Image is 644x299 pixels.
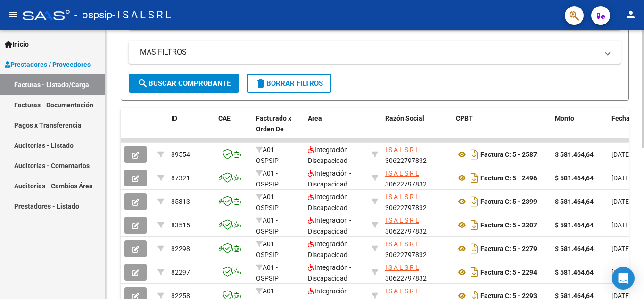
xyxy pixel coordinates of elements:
[468,218,480,233] i: Descargar documento
[385,287,419,295] span: I S A L S R L
[247,74,331,93] button: Borrar Filtros
[140,47,598,57] mat-panel-title: MAS FILTROS
[8,9,19,20] mat-icon: menu
[555,151,594,158] strong: $ 581.464,64
[308,193,351,211] span: Integración - Discapacidad
[252,108,304,150] datatable-header-cell: Facturado x Orden De
[308,146,351,164] span: Integración - Discapacidad
[555,114,574,122] span: Monto
[612,267,635,290] div: Open Intercom Messenger
[308,217,351,235] span: Integración - Discapacidad
[167,108,215,150] datatable-header-cell: ID
[256,193,279,211] span: A01 - OSPSIP
[611,245,631,252] span: [DATE]
[385,262,448,282] div: 30622797832
[308,170,351,188] span: Integración - Discapacidad
[611,268,631,276] span: [DATE]
[256,114,291,133] span: Facturado x Orden De
[480,198,537,205] strong: Factura C: 5 - 2399
[468,147,480,162] i: Descargar documento
[5,39,29,49] span: Inicio
[468,194,480,209] i: Descargar documento
[480,151,537,158] strong: Factura C: 5 - 2587
[385,239,448,259] div: 30622797832
[611,151,631,158] span: [DATE]
[555,221,594,229] strong: $ 581.464,64
[456,114,473,122] span: CPBT
[129,74,239,93] button: Buscar Comprobante
[256,170,279,188] span: A01 - OSPSIP
[171,174,190,182] span: 87321
[171,268,190,276] span: 82297
[385,215,448,235] div: 30622797832
[385,170,419,177] span: I S A L S R L
[256,240,279,259] span: A01 - OSPSIP
[129,41,621,64] mat-expansion-panel-header: MAS FILTROS
[555,245,594,252] strong: $ 581.464,64
[256,217,279,235] span: A01 - OSPSIP
[137,79,231,88] span: Buscar Comprobante
[171,114,177,122] span: ID
[171,151,190,158] span: 89554
[215,108,252,150] datatable-header-cell: CAE
[452,108,551,150] datatable-header-cell: CPBT
[611,174,631,182] span: [DATE]
[385,240,419,248] span: I S A L S R L
[555,268,594,276] strong: $ 581.464,64
[255,78,266,89] mat-icon: delete
[468,265,480,280] i: Descargar documento
[256,264,279,282] span: A01 - OSPSIP
[468,241,480,256] i: Descargar documento
[385,192,448,211] div: 30622797832
[171,221,190,229] span: 83515
[218,114,231,122] span: CAE
[551,108,608,150] datatable-header-cell: Monto
[171,245,190,252] span: 82298
[381,108,452,150] datatable-header-cell: Razón Social
[308,264,351,282] span: Integración - Discapacidad
[480,245,537,252] strong: Factura C: 5 - 2279
[480,221,537,229] strong: Factura C: 5 - 2307
[480,174,537,182] strong: Factura C: 5 - 2496
[385,145,448,164] div: 30622797832
[256,146,279,164] span: A01 - OSPSIP
[112,5,171,25] span: - I S A L S R L
[385,217,419,224] span: I S A L S R L
[5,59,91,70] span: Prestadores / Proveedores
[611,198,631,205] span: [DATE]
[308,114,322,122] span: Area
[385,114,424,122] span: Razón Social
[625,9,636,20] mat-icon: person
[468,170,480,186] i: Descargar documento
[171,198,190,205] span: 85313
[308,240,351,259] span: Integración - Discapacidad
[385,193,419,201] span: I S A L S R L
[385,264,419,271] span: I S A L S R L
[555,198,594,205] strong: $ 581.464,64
[74,5,112,25] span: - ospsip
[304,108,368,150] datatable-header-cell: Area
[385,168,448,188] div: 30622797832
[611,221,631,229] span: [DATE]
[385,146,419,154] span: I S A L S R L
[255,79,323,88] span: Borrar Filtros
[480,268,537,276] strong: Factura C: 5 - 2294
[555,174,594,182] strong: $ 581.464,64
[137,78,149,89] mat-icon: search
